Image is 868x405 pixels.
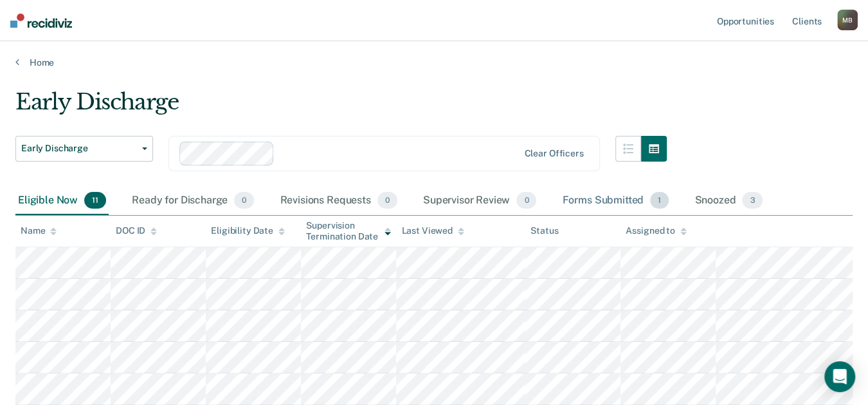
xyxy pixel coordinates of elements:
[15,57,853,68] a: Home
[377,192,397,209] span: 0
[15,136,153,162] button: Early Discharge
[559,187,671,215] div: Forms Submitted1
[116,225,157,236] div: DOC ID
[626,225,686,236] div: Assigned to
[15,187,109,215] div: Eligible Now11
[21,143,137,154] span: Early Discharge
[420,187,539,215] div: Supervisor Review0
[211,225,285,236] div: Eligibility Date
[837,10,858,30] div: M B
[84,192,106,209] span: 11
[401,225,464,236] div: Last Viewed
[516,192,536,209] span: 0
[837,10,858,30] button: MB
[10,14,72,28] img: Recidiviz
[306,220,391,242] div: Supervision Termination Date
[692,187,765,215] div: Snoozed3
[824,361,855,392] div: Open Intercom Messenger
[129,187,257,215] div: Ready for Discharge0
[530,225,558,236] div: Status
[234,192,254,209] span: 0
[742,192,763,209] span: 3
[277,187,399,215] div: Revisions Requests0
[524,148,583,159] div: Clear officers
[650,192,669,209] span: 1
[15,89,667,126] div: Early Discharge
[21,225,57,236] div: Name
